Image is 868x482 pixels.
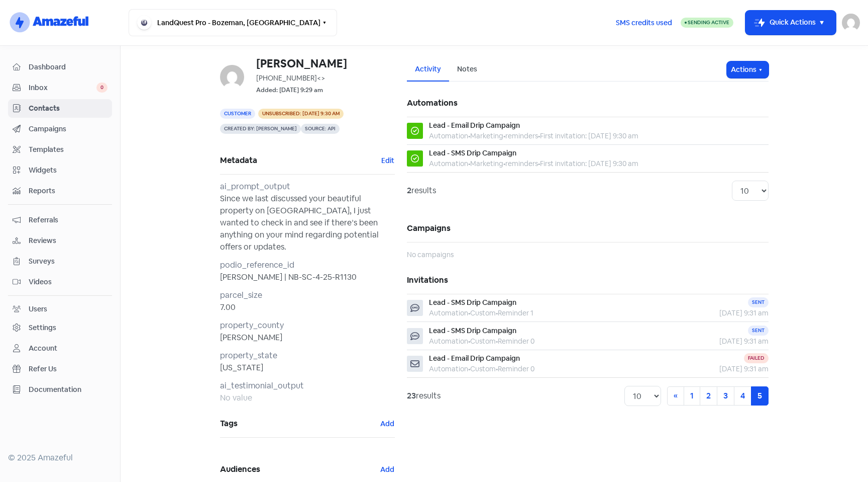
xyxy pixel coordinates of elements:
[29,343,57,354] div: Account
[220,109,255,119] span: Customer
[468,159,470,168] b: •
[220,271,395,283] div: [PERSON_NAME] | NB-SC-4-25-R1130
[317,73,325,83] span: <>
[29,186,107,196] span: Reports
[470,131,503,140] span: Marketing
[220,193,395,253] div: Since we last discussed your beautiful property on [GEOGRAPHIC_DATA], I just wanted to check in a...
[8,120,112,138] a: Campaigns
[29,277,107,287] span: Videos
[220,350,395,362] div: property_state
[468,308,470,317] b: •
[8,231,112,250] a: Reviews
[29,235,107,246] span: Reviews
[496,364,498,373] b: •
[407,390,441,402] div: results
[407,215,769,242] h5: Campaigns
[29,323,56,333] div: Settings
[470,159,503,168] span: Marketing
[258,109,344,119] span: Unsubscribed: [DATE] 9:30 am
[8,58,112,76] a: Dashboard
[8,452,112,464] div: © 2025 Amazeful
[748,326,769,336] div: Sent
[503,131,505,140] b: •
[29,144,107,155] span: Templates
[29,124,107,134] span: Campaigns
[429,148,516,158] div: Lead - SMS Drip Campaign
[8,273,112,291] a: Videos
[842,14,860,32] img: User
[664,308,769,318] div: [DATE] 9:31 am
[29,364,107,374] span: Refer Us
[8,182,112,200] a: Reports
[407,185,411,196] strong: 2
[751,386,769,406] a: 5
[429,131,468,140] span: Automation
[748,297,769,307] div: Sent
[429,120,520,131] div: Lead - Email Drip Campaign
[505,131,538,140] span: reminders
[129,9,337,36] button: LandQuest Pro - Bozeman, [GEOGRAPHIC_DATA]
[496,308,498,317] b: •
[220,319,395,332] div: property_county
[684,386,700,406] a: 1
[429,326,516,335] span: Lead - SMS Drip Campaign
[505,159,538,168] span: reminders
[457,64,477,74] div: Notes
[540,159,638,168] span: First invitation: [DATE] 9:30 am
[616,18,672,28] span: SMS credits used
[429,364,534,374] div: Automation Custom Reminder 0
[8,211,112,229] a: Referrals
[429,159,468,168] span: Automation
[8,380,112,399] a: Documentation
[667,386,684,406] a: Previous
[29,304,47,314] div: Users
[220,416,380,431] span: Tags
[700,386,717,406] a: 2
[220,124,301,134] span: Created by: [PERSON_NAME]
[468,337,470,346] b: •
[407,185,436,197] div: results
[674,390,678,401] span: «
[503,159,505,168] b: •
[734,386,751,406] a: 4
[220,65,244,89] img: d41d8cd98f00b204e9800998ecf8427e
[8,78,112,97] a: Inbox 0
[29,62,107,72] span: Dashboard
[429,354,520,363] span: Lead - Email Drip Campaign
[429,336,534,347] div: Automation Custom Reminder 0
[744,353,769,363] div: Failed
[220,332,395,344] div: [PERSON_NAME]
[220,153,381,168] span: Metadata
[745,11,836,35] button: Quick Actions
[407,390,416,401] strong: 23
[29,103,107,114] span: Contacts
[727,61,769,78] button: Actions
[415,64,441,74] div: Activity
[220,462,380,477] span: Audiences
[256,86,323,95] small: Added: [DATE] 9:29 am
[29,83,96,93] span: Inbox
[8,360,112,378] a: Refer Us
[29,215,107,225] span: Referrals
[429,298,516,307] span: Lead - SMS Drip Campaign
[664,364,769,374] div: [DATE] 9:31 am
[8,339,112,358] a: Account
[8,99,112,118] a: Contacts
[8,140,112,159] a: Templates
[380,418,395,430] button: Add
[8,300,112,318] a: Users
[220,392,395,404] div: No value
[8,318,112,337] a: Settings
[301,124,340,134] span: Source: API
[220,259,395,271] div: podio_reference_id
[29,256,107,267] span: Surveys
[220,181,395,193] div: ai_prompt_output
[688,19,729,26] span: Sending Active
[220,301,395,313] div: 7.00
[220,380,395,392] div: ai_testimonial_output
[429,308,533,318] div: Automation Custom Reminder 1
[468,131,470,140] b: •
[407,267,769,294] h5: Invitations
[717,386,734,406] a: 3
[256,58,395,69] h6: [PERSON_NAME]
